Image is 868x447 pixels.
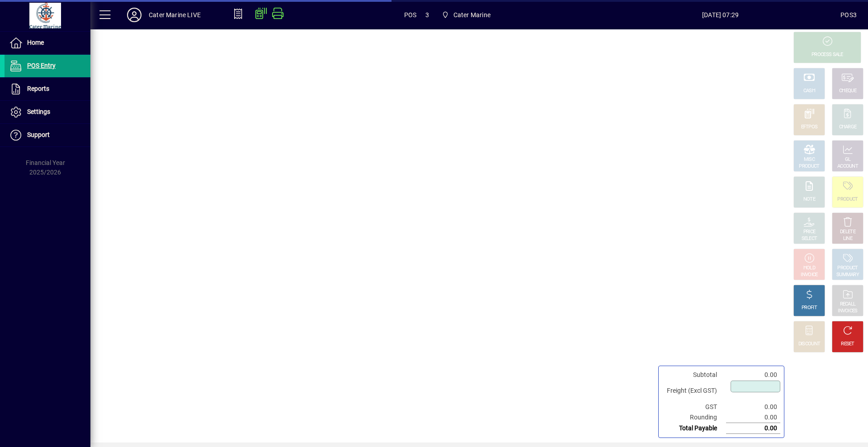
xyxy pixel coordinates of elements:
div: EFTPOS [801,124,818,131]
span: Home [27,39,44,46]
div: GL [845,156,851,163]
div: INVOICE [801,272,817,278]
span: POS [404,8,417,22]
div: RECALL [840,301,856,308]
td: GST [662,402,726,412]
span: Reports [27,85,49,92]
div: MISC [804,156,815,163]
div: DELETE [840,229,855,235]
div: RESET [841,341,854,348]
span: Support [27,131,50,138]
a: Home [5,32,90,54]
a: Reports [5,78,90,100]
div: CHEQUE [839,88,856,94]
div: CHARGE [839,124,857,131]
div: DISCOUNT [798,341,820,348]
div: PRICE [803,229,816,235]
div: HOLD [803,265,815,272]
div: POS3 [840,8,857,22]
div: SELECT [802,235,817,242]
div: INVOICES [838,308,857,315]
span: 3 [425,8,429,22]
div: PRODUCT [799,163,819,170]
td: 0.00 [726,412,780,423]
span: Cater Marine [438,7,494,23]
td: 0.00 [726,423,780,434]
span: [DATE] 07:29 [600,8,840,22]
div: ACCOUNT [837,163,858,170]
div: SUMMARY [836,272,859,278]
td: 0.00 [726,370,780,380]
div: PRODUCT [837,196,858,203]
div: LINE [843,235,852,242]
div: NOTE [803,196,815,203]
div: Cater Marine LIVE [149,8,201,22]
span: Settings [27,108,50,115]
td: 0.00 [726,402,780,412]
button: Profile [120,7,149,23]
td: Subtotal [662,370,726,380]
span: POS Entry [27,62,56,69]
td: Total Payable [662,423,726,434]
a: Settings [5,101,90,123]
div: PRODUCT [837,265,858,272]
div: CASH [803,88,815,94]
td: Freight (Excl GST) [662,380,726,402]
a: Support [5,124,90,146]
div: PROFIT [802,305,817,311]
div: PROCESS SALE [811,52,843,58]
td: Rounding [662,412,726,423]
span: Cater Marine [453,8,491,22]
